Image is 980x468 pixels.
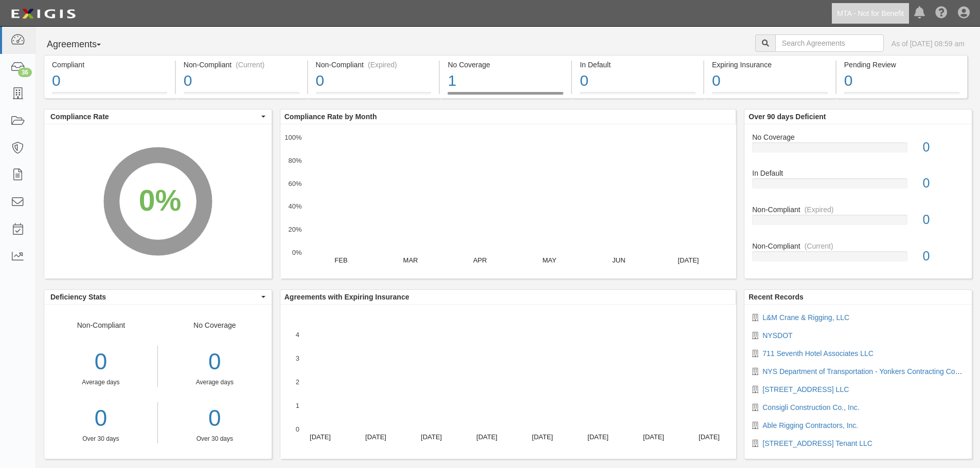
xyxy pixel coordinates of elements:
div: 0 [44,346,157,378]
text: [DATE] [643,433,664,441]
div: Average days [44,378,157,387]
svg: A chart. [44,124,272,278]
text: [DATE] [532,433,553,441]
text: 2 [296,378,299,386]
a: Expiring Insurance0 [704,92,835,100]
a: MTA - Not for Benefit [832,3,909,24]
text: [DATE] [587,433,609,441]
a: No Coverage1 [440,92,571,100]
text: [DATE] [365,433,386,441]
span: Compliance Rate [50,111,259,122]
div: 0 [915,174,972,193]
a: L&M Crane & Rigging, LLC [762,313,849,322]
input: Search Agreements [775,34,884,52]
a: Able Rigging Contractors, Inc. [762,421,858,429]
span: Deficiency Stats [50,292,259,302]
svg: A chart. [280,124,736,278]
div: Non-Compliant [744,241,972,251]
a: Compliant0 [44,92,175,100]
text: [DATE] [476,433,497,441]
div: 0 [915,138,972,157]
text: [DATE] [421,433,442,441]
div: Non-Compliant [44,320,158,443]
div: Non-Compliant (Current) [184,60,299,70]
text: 40% [288,202,301,210]
div: Non-Compliant [744,204,972,215]
div: 0 [166,346,264,378]
text: 0 [296,425,299,433]
text: MAY [542,256,557,264]
text: [DATE] [699,433,720,441]
div: (Current) [236,60,264,70]
a: [STREET_ADDRESS] LLC [762,385,849,394]
a: Consigli Construction Co., Inc. [762,403,859,411]
a: Non-Compliant(Current)0 [176,92,307,100]
text: JUN [612,256,625,264]
button: Compliance Rate [44,109,272,124]
div: No Coverage [744,132,972,142]
div: 0 [184,70,299,92]
a: Pending Review0 [836,92,968,100]
text: 100% [284,134,302,141]
a: [STREET_ADDRESS] Tenant LLC [762,439,872,447]
a: In Default0 [752,168,964,204]
div: 0 [844,70,959,92]
div: No Coverage [158,320,272,443]
div: Pending Review [844,60,959,70]
a: 711 Seventh Hotel Associates LLC [762,349,874,358]
a: Non-Compliant(Expired)0 [308,92,439,100]
b: Agreements with Expiring Insurance [284,293,409,301]
div: Over 30 days [166,435,264,443]
div: 0 [316,70,432,92]
div: 36 [18,68,32,77]
a: 0 [44,402,157,435]
text: [DATE] [678,256,699,264]
i: Help Center - Complianz [935,7,948,20]
a: NYS Department of Transportation - Yonkers Contracting Company [762,367,976,376]
div: 0% [139,180,182,222]
text: 60% [288,179,301,187]
div: Average days [166,378,264,387]
div: In Default [744,168,972,178]
a: Non-Compliant(Expired)0 [752,204,964,241]
text: 4 [296,331,299,339]
div: (Expired) [368,60,397,70]
div: 0 [52,70,167,92]
b: Recent Records [749,293,804,301]
text: 80% [288,157,301,164]
text: 3 [296,354,299,362]
div: Non-Compliant (Expired) [316,60,432,70]
img: Logo [8,5,79,23]
a: NYSDOT [762,331,792,340]
a: Non-Compliant(Current)0 [752,241,964,270]
div: In Default [580,60,696,70]
text: APR [473,256,487,264]
div: 1 [448,70,563,92]
div: Compliant [52,60,167,70]
b: Over 90 days Deficient [749,113,826,121]
svg: A chart. [280,305,736,459]
button: Agreements [44,34,121,55]
text: 20% [288,226,301,233]
div: No Coverage [448,60,563,70]
text: [DATE] [310,433,331,441]
div: As of [DATE] 08:59 am [892,39,965,49]
a: No Coverage0 [752,132,964,169]
text: FEB [334,256,347,264]
text: 1 [296,402,299,409]
b: Compliance Rate by Month [284,113,377,121]
text: 0% [292,249,301,256]
div: Over 30 days [44,435,157,443]
div: 0 [915,211,972,229]
div: 0 [580,70,696,92]
a: 0 [166,402,264,435]
div: Expiring Insurance [712,60,828,70]
div: 0 [915,247,972,266]
div: 0 [712,70,828,92]
text: MAR [403,256,418,264]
